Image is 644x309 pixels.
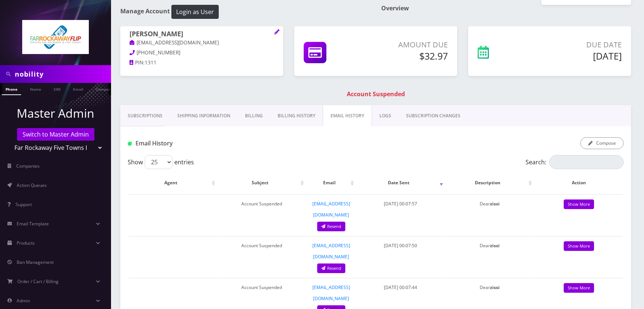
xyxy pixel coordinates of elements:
p: Due Date [529,39,622,50]
span: Email Template [17,221,49,227]
h1: Manage Account [120,5,370,19]
span: Products [17,240,35,246]
span: Support [16,201,32,208]
a: Resend [317,222,345,232]
span: [DATE] 00:07:50 [384,242,417,249]
p: Amount Due [368,39,448,50]
span: Order / Cart / Billing [17,278,58,285]
p: Dear [449,198,530,209]
a: [EMAIL_ADDRESS][DOMAIN_NAME] [312,284,350,302]
select: Showentries [145,155,172,169]
a: Phone [2,83,21,95]
a: Show More [564,283,594,293]
p: Dear [449,282,530,293]
th: Action [534,172,623,194]
button: Compose [580,137,624,149]
a: Shipping Information [170,105,238,127]
input: Search: [549,155,624,169]
a: Resend [317,263,345,273]
td: Account Suspended [218,236,306,277]
a: PIN: [130,59,145,67]
h5: $32.97 [368,50,448,61]
a: Email [69,83,87,94]
a: Show More [564,199,594,209]
h1: Email History [128,140,286,147]
a: EMAIL HISTORY [323,105,372,127]
span: Action Queues [17,182,47,188]
a: [EMAIL_ADDRESS][DOMAIN_NAME] [312,242,350,260]
a: SIM [50,83,64,94]
a: Subscriptions [120,105,170,127]
span: [DATE] 00:07:44 [384,284,417,290]
a: Billing History [270,105,323,127]
a: Login as User [170,7,219,15]
a: Show More [564,241,594,251]
a: [EMAIL_ADDRESS][DOMAIN_NAME] [312,201,350,218]
h1: Account Suspended [122,91,629,98]
a: SUBSCRIPTION CHANGES [399,105,468,127]
h5: [DATE] [529,50,622,61]
label: Search: [526,155,624,169]
th: Date Sent: activate to sort column ascending [356,172,445,194]
a: Company [92,83,117,94]
a: LOGS [372,105,399,127]
span: Ban Management [17,259,54,265]
label: Show entries [128,155,194,169]
a: [EMAIL_ADDRESS][DOMAIN_NAME] [130,39,219,47]
p: Dear [449,240,530,251]
strong: zissi [490,242,500,249]
input: Search in Company [15,67,109,81]
th: Description: activate to sort column ascending [446,172,534,194]
button: Login as User [171,5,219,19]
span: [DATE] 00:07:57 [384,201,417,207]
img: Far Rockaway Five Towns Flip [22,20,89,54]
a: Name [26,83,45,94]
h1: [PERSON_NAME] [130,30,274,39]
strong: zissi [490,284,500,290]
strong: zissi [490,201,500,207]
span: Companies [16,163,40,169]
span: 1311 [145,59,157,66]
th: Agent: activate to sort column ascending [128,172,217,194]
span: [PHONE_NUMBER] [137,49,180,56]
span: Admin [17,298,30,304]
a: Switch to Master Admin [17,128,94,141]
td: Account Suspended [218,194,306,235]
th: Email: activate to sort column ascending [306,172,356,194]
a: Billing [238,105,270,127]
th: Subject: activate to sort column ascending [218,172,306,194]
h1: Overview [381,5,631,12]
